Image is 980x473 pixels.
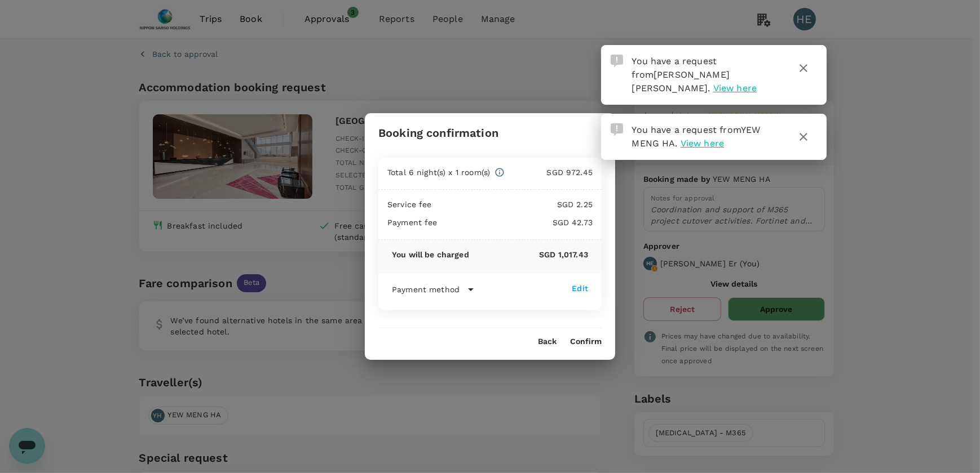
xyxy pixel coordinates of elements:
span: View here [681,138,724,149]
img: Approval Request [611,123,623,136]
p: Payment fee [387,217,438,228]
span: View here [713,83,757,93]
p: Service fee [387,199,432,210]
p: Payment method [392,284,460,295]
span: [PERSON_NAME] [PERSON_NAME] [632,69,730,93]
p: SGD 42.73 [438,217,593,228]
button: Back [538,337,557,346]
span: You have a request from . [632,124,761,149]
h3: Booking confirmation [378,127,498,140]
button: Confirm [570,337,602,346]
p: SGD 1,017.43 [469,249,588,260]
img: Approval Request [611,55,623,67]
p: You will be charged [392,249,469,260]
p: Total 6 night(s) x 1 room(s) [387,167,490,178]
span: You have a request from . [632,56,730,93]
p: SGD 972.45 [505,167,593,178]
p: SGD 2.25 [432,199,593,210]
div: Edit [572,283,588,294]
